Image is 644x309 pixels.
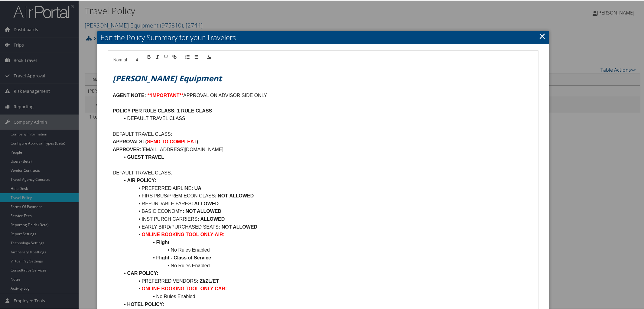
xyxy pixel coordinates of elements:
em: [PERSON_NAME] Equipment [113,72,222,83]
strong: ONLINE BOOKING TOOL ONLY-CAR: [142,285,227,291]
li: FIRST/BUS/PREM ECON CLASS [120,191,534,199]
strong: : [215,193,216,198]
strong: : NOT ALLOWED [219,224,257,229]
strong: NOT [218,193,228,198]
strong: ALLOWED [229,193,254,198]
strong: : ALLOWED [191,200,219,206]
strong: AIR POLICY: [127,177,156,182]
strong: : UA [191,185,201,190]
li: No Rules Enabled [120,246,534,253]
li: No Rules Enabled [120,261,534,269]
p: DEFAULT TRAVEL CLASS: [113,168,534,176]
h2: Edit the Policy Summary for your Travelers [97,30,549,44]
strong: ) [197,138,198,144]
strong: : NOT ALLOWED [183,208,221,213]
p: [EMAIL_ADDRESS][DOMAIN_NAME] [113,145,534,153]
strong: : ZI/ZL/ET [197,278,219,283]
strong: ONLINE BOOKING TOOL ONLY-AIR: [142,231,225,236]
li: REFUNDABLE FARES [120,199,534,207]
p: DEFAULT TRAVEL CLASS: [113,130,534,138]
li: No Rules Enabled [120,292,534,300]
strong: CAR POLICY: [127,270,158,275]
u: POLICY PER RULE CLASS: 1 RULE CLASS [113,108,212,113]
strong: GUEST TRAVEL [127,154,164,159]
strong: APPROVALS: ( [113,138,147,144]
strong: APPROVER: [113,146,141,151]
p: APPROVAL ON ADVISOR SIDE ONLY [113,91,534,99]
li: PREFERRED AIRLINE [120,184,534,192]
strong: HOTEL POLICY: [127,301,164,306]
strong: SEND TO COMPLEAT [147,138,197,144]
li: INST PURCH CARRIERS [120,215,534,223]
li: PREFERRED VENDORS [120,277,534,285]
strong: : ALLOWED [197,216,225,221]
strong: Flight [156,239,170,244]
strong: AGENT NOTE: [113,92,146,97]
li: DEFAULT TRAVEL CLASS [120,114,534,122]
strong: Flight - Class of Service [156,255,211,260]
a: Close [539,29,546,41]
li: EARLY BIRD/PURCHASED SEATS [120,223,534,230]
li: BASIC ECONOMY [120,207,534,215]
